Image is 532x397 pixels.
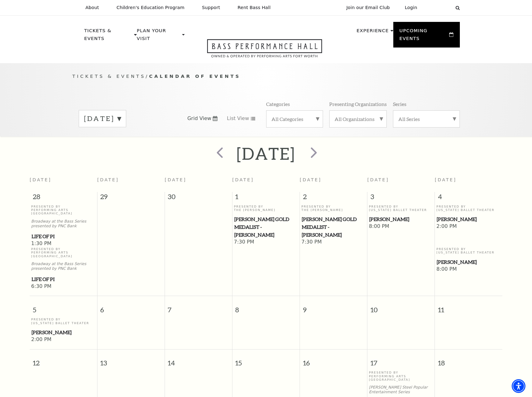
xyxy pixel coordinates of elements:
[234,239,298,246] span: 7:30 PM
[31,205,96,215] p: Presented By Performing Arts [GEOGRAPHIC_DATA]
[97,192,165,204] span: 29
[369,385,433,394] p: [PERSON_NAME] Steel Popular Entertainment Series
[32,275,95,283] span: Life of Pi
[232,177,254,182] span: [DATE]
[137,27,181,46] p: Plan Your Visit
[301,205,366,212] p: Presented By The [PERSON_NAME]
[437,258,500,266] span: [PERSON_NAME]
[369,223,433,230] span: 8:00 PM
[232,349,300,371] span: 15
[300,296,367,318] span: 9
[117,5,185,10] p: Children's Education Program
[31,233,96,240] a: Life of Pi
[266,101,290,107] p: Categories
[31,318,96,325] p: Presented By [US_STATE] Ballet Theater
[187,115,211,122] span: Grid View
[86,5,99,10] p: About
[30,296,97,318] span: 5
[302,215,365,239] span: [PERSON_NAME] Gold Medalist - [PERSON_NAME]
[436,223,501,230] span: 2:00 PM
[367,296,435,318] span: 10
[165,296,232,318] span: 7
[234,215,298,239] span: [PERSON_NAME] Gold Medalist - [PERSON_NAME]
[31,262,96,271] p: Broadway at the Bass Series presented by PNC Bank
[227,115,249,122] span: List View
[435,177,457,182] span: [DATE]
[300,177,322,182] span: [DATE]
[436,205,501,212] p: Presented By [US_STATE] Ballet Theater
[369,215,433,223] a: Peter Pan
[436,266,501,273] span: 8:00 PM
[367,349,435,371] span: 17
[31,247,96,258] p: Presented By Performing Arts [GEOGRAPHIC_DATA]
[72,73,146,79] span: Tickets & Events
[301,239,366,246] span: 7:30 PM
[437,215,500,223] span: [PERSON_NAME]
[435,349,502,371] span: 18
[435,296,502,318] span: 11
[165,177,186,182] span: [DATE]
[356,27,389,38] p: Experience
[271,116,318,122] label: All Categories
[329,101,387,107] p: Presenting Organizations
[512,379,525,393] div: Accessibility Menu
[335,116,381,122] label: All Organizations
[32,233,95,240] span: Life of Pi
[232,192,300,204] span: 1
[202,5,220,10] p: Support
[236,143,296,163] h2: [DATE]
[31,275,96,283] a: Life of Pi
[300,192,367,204] span: 2
[300,349,367,371] span: 16
[97,349,165,371] span: 13
[234,215,298,239] a: Cliburn Gold Medalist - Aristo Sham
[97,296,165,318] span: 6
[369,215,433,223] span: [PERSON_NAME]
[427,5,450,11] select: Select:
[84,27,133,46] p: Tickets & Events
[393,101,406,107] p: Series
[232,296,300,318] span: 8
[436,258,501,266] a: Peter Pan
[31,283,96,290] span: 6:30 PM
[367,177,389,182] span: [DATE]
[435,192,502,204] span: 4
[31,219,96,229] p: Broadway at the Bass Series presented by PNC Bank
[72,73,460,80] p: /
[31,329,96,336] a: Peter Pan
[400,27,448,46] p: Upcoming Events
[30,349,97,371] span: 12
[369,371,433,381] p: Presented By Performing Arts [GEOGRAPHIC_DATA]
[369,205,433,212] p: Presented By [US_STATE] Ballet Theater
[185,39,345,63] a: Open this option
[31,336,96,343] span: 2:00 PM
[238,5,271,10] p: Rent Bass Hall
[165,349,232,371] span: 14
[208,143,231,165] button: prev
[30,192,97,204] span: 28
[367,192,435,204] span: 3
[30,177,52,182] span: [DATE]
[84,114,121,123] label: [DATE]
[398,116,455,122] label: All Series
[301,143,324,165] button: next
[436,215,501,223] a: Peter Pan
[97,177,119,182] span: [DATE]
[301,215,366,239] a: Cliburn Gold Medalist - Aristo Sham
[31,240,96,247] span: 1:30 PM
[32,329,95,336] span: [PERSON_NAME]
[149,73,241,79] span: Calendar of Events
[165,192,232,204] span: 30
[436,247,501,254] p: Presented By [US_STATE] Ballet Theater
[234,205,298,212] p: Presented By The [PERSON_NAME]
